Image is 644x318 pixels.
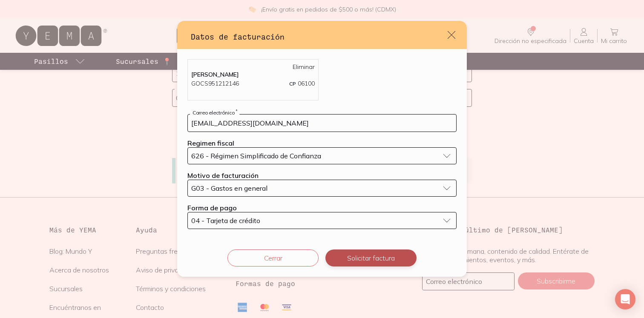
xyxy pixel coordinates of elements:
[191,217,260,224] span: 04 - Tarjeta de crédito
[190,109,239,116] label: Correo electrónico
[187,212,457,229] button: 04 - Tarjeta de crédito
[187,147,457,164] button: 626 - Régimen Simplificado de Confianza
[289,80,296,87] span: CP
[187,203,237,212] label: Forma de pago
[293,63,315,71] a: Eliminar
[615,289,635,309] div: Open Intercom Messenger
[177,21,467,277] div: default
[191,185,267,192] span: G03 - Gastos en general
[191,31,446,42] h3: Datos de facturación
[187,171,259,180] label: Motivo de facturación
[191,79,239,88] p: GOCS951212146
[289,79,315,88] p: 06100
[227,249,319,266] button: Cerrar
[191,152,321,159] span: 626 - Régimen Simplificado de Confianza
[187,139,234,147] label: Regimen fiscal
[191,71,315,78] p: [PERSON_NAME]
[187,180,457,197] button: G03 - Gastos en general
[325,249,417,266] button: Solicitar factura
